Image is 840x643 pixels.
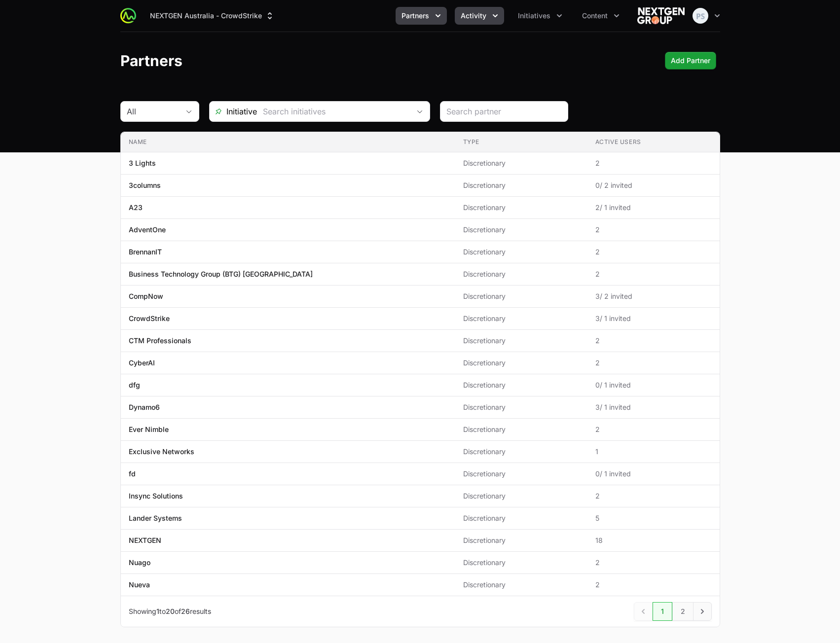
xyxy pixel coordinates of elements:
[446,106,562,117] input: Search partner
[463,402,580,412] span: Discretionary
[595,358,712,368] span: 2
[518,11,550,21] span: Initiatives
[120,52,183,70] h1: Partners
[637,6,685,26] img: NEXTGEN Australia
[455,7,504,25] div: Activity menu
[129,558,150,568] p: Nuago
[455,7,504,25] button: Activity
[129,314,170,323] p: CrowdStrike
[463,158,580,168] span: Discretionary
[595,336,712,346] span: 2
[512,7,568,25] button: Initiatives
[144,7,281,25] button: NEXTGEN Australia - CrowdStrike
[396,7,447,25] button: Partners
[595,314,712,323] span: 3 / 1 invited
[463,513,580,523] span: Discretionary
[129,469,136,479] p: fd
[127,106,179,117] div: All
[463,247,580,257] span: Discretionary
[582,11,608,21] span: Content
[129,336,191,346] p: CTM Professionals
[121,132,455,152] th: Name
[463,580,580,590] span: Discretionary
[463,314,580,323] span: Discretionary
[129,580,150,590] p: Nueva
[595,203,712,213] span: 2 / 1 invited
[595,180,712,190] span: 0 / 2 invited
[461,11,486,21] span: Activity
[129,607,211,616] p: Showing to of results
[671,55,710,67] span: Add Partner
[129,447,194,457] p: Exclusive Networks
[653,602,672,621] a: 1
[463,358,580,368] span: Discretionary
[136,7,625,25] div: Main navigation
[129,291,163,301] p: CompNow
[595,580,712,590] span: 2
[129,269,313,279] p: Business Technology Group (BTG) [GEOGRAPHIC_DATA]
[665,52,716,70] div: Primary actions
[595,469,712,479] span: 0 / 1 invited
[693,8,708,24] img: Peter Spillane
[463,558,580,568] span: Discretionary
[129,425,169,434] p: Ever Nimble
[129,491,183,501] p: Insync Solutions
[455,132,587,152] th: Type
[595,536,712,545] span: 18
[129,158,156,168] p: 3 Lights
[129,180,161,190] p: 3columns
[402,11,429,21] span: Partners
[672,602,694,621] a: 2
[463,380,580,390] span: Discretionary
[595,291,712,301] span: 3 / 2 invited
[121,102,199,121] button: All
[463,180,580,190] span: Discretionary
[120,8,136,24] img: ActivitySource
[463,425,580,434] span: Discretionary
[595,513,712,523] span: 5
[166,607,175,615] span: 20
[129,247,162,257] p: BrennanIT
[463,536,580,545] span: Discretionary
[595,558,712,568] span: 2
[576,7,625,25] button: Content
[595,402,712,412] span: 3 / 1 invited
[257,102,410,121] input: Search initiatives
[595,447,712,457] span: 1
[129,380,140,390] p: dfg
[129,358,155,368] p: CyberAI
[576,7,625,25] div: Content menu
[129,203,143,213] p: A23
[595,491,712,501] span: 2
[129,225,166,235] p: AdventOne
[587,132,720,152] th: Active Users
[463,225,580,235] span: Discretionary
[129,536,161,545] p: NEXTGEN
[595,158,712,168] span: 2
[693,602,712,621] a: Next
[463,291,580,301] span: Discretionary
[463,269,580,279] span: Discretionary
[595,247,712,257] span: 2
[512,7,568,25] div: Initiatives menu
[129,402,160,412] p: Dynamo6
[665,52,716,70] button: Add Partner
[210,106,257,117] span: Initiative
[181,607,190,615] span: 26
[463,447,580,457] span: Discretionary
[129,513,182,523] p: Lander Systems
[144,7,281,25] div: Supplier switch menu
[595,380,712,390] span: 0 / 1 invited
[595,425,712,434] span: 2
[463,469,580,479] span: Discretionary
[463,491,580,501] span: Discretionary
[410,102,430,121] div: Open
[463,336,580,346] span: Discretionary
[156,607,159,615] span: 1
[595,269,712,279] span: 2
[595,225,712,235] span: 2
[463,203,580,213] span: Discretionary
[396,7,447,25] div: Partners menu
